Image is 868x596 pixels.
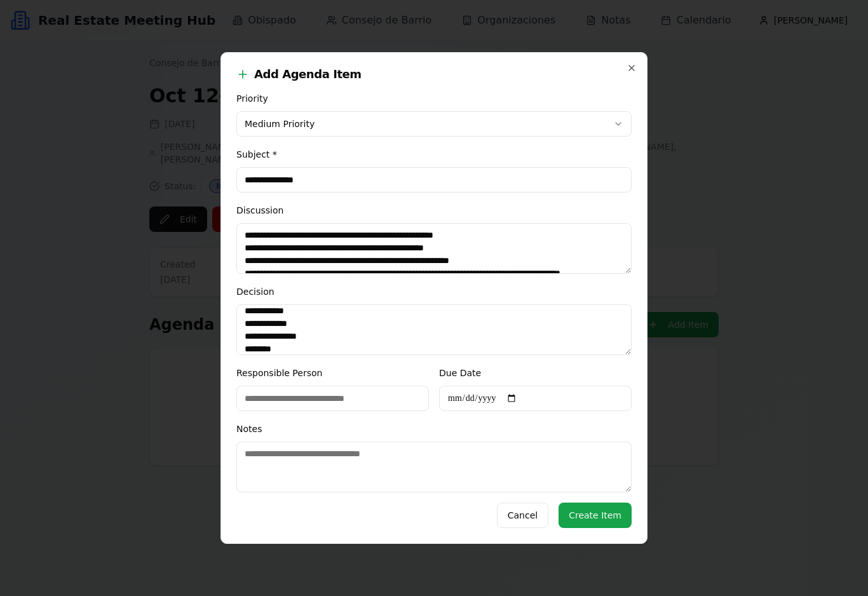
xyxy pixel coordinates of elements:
label: Responsible Person [236,368,322,378]
label: Notes [236,424,262,434]
label: Subject * [236,149,277,159]
h2: Add Agenda Item [236,68,632,81]
label: Due Date [439,368,481,378]
label: Decision [236,287,275,297]
button: Cancel [497,503,548,528]
button: Create Item [559,503,632,528]
label: Discussion [236,205,283,215]
label: Priority [236,93,268,104]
